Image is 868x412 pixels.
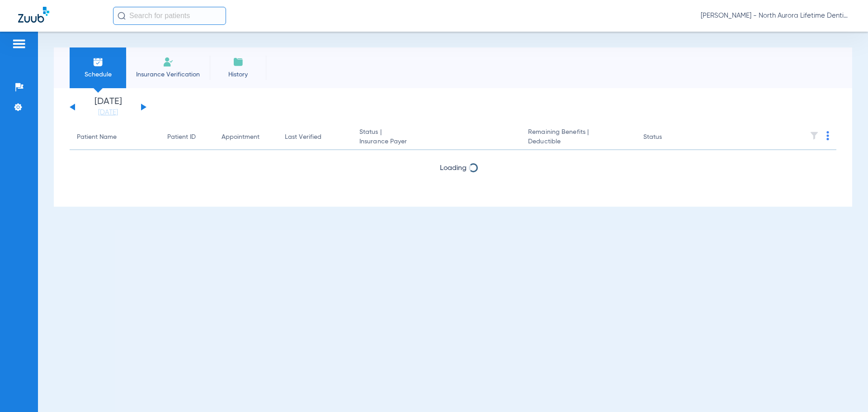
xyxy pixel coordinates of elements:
[93,57,104,67] img: Schedule
[113,7,226,25] input: Search for patients
[701,11,850,20] span: [PERSON_NAME] - North Aurora Lifetime Dentistry
[163,57,174,67] img: Manual Insurance Verification
[440,165,467,172] span: Loading
[76,70,119,79] span: Schedule
[810,131,819,140] img: filter.svg
[167,133,196,142] div: Patient ID
[285,133,321,142] div: Last Verified
[826,131,829,140] img: group-dot-blue.svg
[77,133,153,142] div: Patient Name
[81,97,135,117] li: [DATE]
[636,125,697,150] th: Status
[12,38,26,49] img: hamburger-icon
[521,125,636,150] th: Remaining Benefits |
[77,133,117,142] div: Patient Name
[352,125,521,150] th: Status |
[222,133,270,142] div: Appointment
[285,133,345,142] div: Last Verified
[18,7,49,23] img: Zuub Logo
[359,137,514,147] span: Insurance Payer
[528,137,628,147] span: Deductible
[133,70,203,79] span: Insurance Verification
[233,57,244,67] img: History
[81,108,135,117] a: [DATE]
[217,70,259,79] span: History
[167,133,207,142] div: Patient ID
[222,133,259,142] div: Appointment
[118,12,126,20] img: Search Icon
